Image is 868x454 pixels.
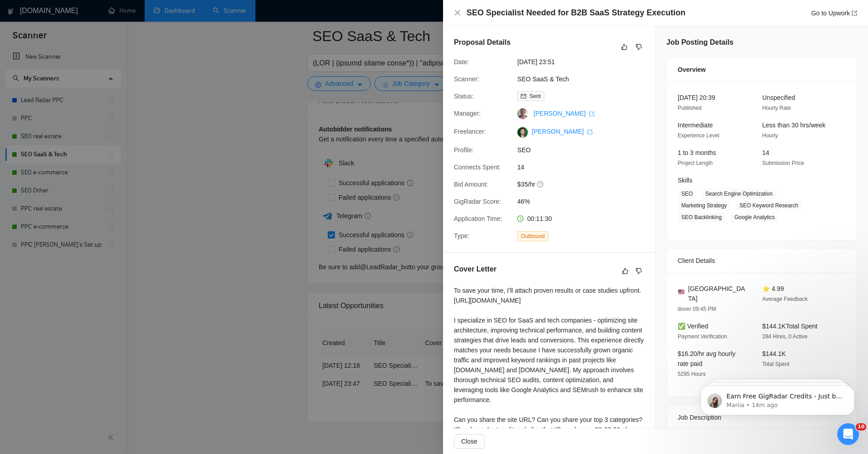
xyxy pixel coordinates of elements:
span: Search Engine Optimization [702,189,776,199]
span: $144.1K [762,350,786,357]
span: Status: [454,93,474,100]
button: Close [454,434,485,449]
span: like [622,267,628,275]
span: GigRadar Score: [454,198,501,205]
img: c1J0b20xq_WUghEqO4suMbKaEdImWO_urvD1eOw0NgdFI9-iYG9fJhcVYhS_sqYaLA [517,127,528,138]
span: 284 Hires, 0 Active [762,333,807,340]
h5: Cover Letter [454,264,496,275]
h5: Proposal Details [454,37,510,48]
span: export [587,129,593,135]
h4: SEO Specialist Needed for B2B SaaS Strategy Execution [467,7,685,19]
span: Profile: [454,146,474,154]
span: Date: [454,58,469,66]
span: Connects Spent: [454,164,501,171]
span: Application Time: [454,215,502,222]
span: dislike [636,267,642,275]
span: Intermediate [678,122,713,129]
span: 14 [517,162,653,172]
span: Overview [678,65,706,75]
span: SEO SaaS & Tech [517,74,653,84]
span: Manager: [454,110,481,117]
span: Freelancer: [454,128,486,135]
span: export [852,10,857,16]
span: Hourly Rate [762,105,791,111]
span: Unspecified [762,94,795,101]
span: Sent [529,93,541,99]
iframe: Intercom live chat [837,423,859,445]
span: Outbound [517,231,548,241]
span: 46% [517,197,653,206]
span: 1 to 3 months [678,149,716,156]
span: Experience Level [678,132,719,139]
span: SEO Keyword Research [736,201,802,211]
a: Go to Upworkexport [811,9,857,17]
span: [DATE] 23:51 [517,57,653,67]
div: Job Description [678,405,846,430]
span: Submission Price [762,160,804,166]
span: Google Analytics [731,212,778,222]
button: like [619,42,630,52]
span: like [621,43,627,51]
span: close [454,9,461,16]
button: like [620,266,631,276]
span: 00:11:30 [527,215,552,222]
a: [PERSON_NAME] export [532,128,593,135]
span: Project Length [678,160,712,166]
span: Total Spent [762,361,789,367]
span: export [589,111,594,117]
span: $35/hr [517,179,653,189]
span: Scanner: [454,75,479,83]
span: Marketing Strategy [678,201,731,211]
span: question-circle [537,181,544,188]
span: $16.20/hr avg hourly rate paid [678,350,736,367]
span: [GEOGRAPHIC_DATA] [688,284,748,304]
button: dislike [633,42,644,52]
h5: Job Posting Details [666,37,733,48]
span: 14 [762,149,769,156]
span: Bid Amount: [454,181,488,188]
button: dislike [633,266,644,276]
span: $144.1K Total Spent [762,323,817,330]
span: 5295 Hours [678,371,706,377]
a: [PERSON_NAME] export [533,110,594,117]
span: [DATE] 20:39 [678,94,715,101]
span: SEO [678,189,696,199]
span: clock-circle [517,215,524,222]
iframe: Intercom notifications message [687,366,868,430]
span: Type: [454,232,469,239]
span: Close [461,436,477,446]
span: Hourly [762,132,778,139]
span: ⭐ 4.99 [762,285,784,292]
button: Close [454,9,461,17]
div: Client Details [678,248,846,273]
span: Skills [678,177,693,184]
span: Payment Verification [678,333,727,340]
span: dislike [636,43,642,51]
span: 10 [856,423,866,431]
span: ✅ Verified [678,323,708,330]
span: SEO Backlinking [678,212,725,222]
span: Average Feedback [762,296,808,302]
img: 🇺🇸 [678,289,684,295]
span: SEO [517,145,653,155]
span: mail [521,94,526,99]
span: Published [678,105,702,111]
span: dover 09:45 PM [678,306,716,312]
span: Less than 30 hrs/week [762,122,826,129]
